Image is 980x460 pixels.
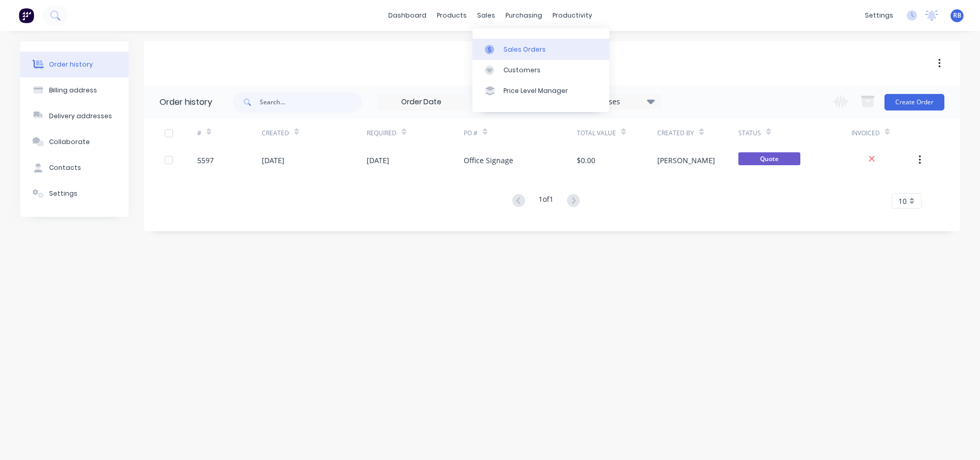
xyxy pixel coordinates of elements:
[738,129,761,138] div: Status
[574,96,661,107] div: 13 Statuses
[898,196,907,207] span: 10
[851,129,880,138] div: Invoiced
[20,77,129,103] button: Billing address
[260,92,362,113] input: Search...
[503,45,546,54] div: Sales Orders
[464,129,478,138] div: PO #
[49,86,97,95] div: Billing address
[262,119,367,147] div: Created
[383,8,432,23] a: dashboard
[160,96,212,108] div: Order history
[472,81,609,101] a: Price Level Manager
[472,8,500,23] div: sales
[49,60,93,69] div: Order history
[472,60,609,81] a: Customers
[503,66,541,75] div: Customers
[577,129,616,138] div: Total Value
[262,155,284,166] div: [DATE]
[657,155,715,166] div: [PERSON_NAME]
[547,8,597,23] div: productivity
[503,86,568,96] div: Price Level Manager
[49,112,112,121] div: Delivery addresses
[738,152,800,165] span: Quote
[20,103,129,129] button: Delivery addresses
[19,8,34,23] img: Factory
[197,155,214,166] div: 5597
[657,129,694,138] div: Created By
[49,137,90,147] div: Collaborate
[577,119,657,147] div: Total Value
[49,189,77,198] div: Settings
[953,11,961,20] span: RB
[577,155,595,166] div: $0.00
[432,8,472,23] div: products
[197,119,262,147] div: #
[262,129,289,138] div: Created
[20,52,129,77] button: Order history
[851,119,916,147] div: Invoiced
[367,155,389,166] div: [DATE]
[539,194,554,209] div: 1 of 1
[500,8,547,23] div: purchasing
[860,8,898,23] div: settings
[472,39,609,59] a: Sales Orders
[884,94,944,110] button: Create Order
[20,181,129,207] button: Settings
[367,129,397,138] div: Required
[464,119,577,147] div: PO #
[20,155,129,181] button: Contacts
[20,129,129,155] button: Collaborate
[657,119,738,147] div: Created By
[738,119,851,147] div: Status
[49,163,81,172] div: Contacts
[378,94,465,110] input: Order Date
[197,129,201,138] div: #
[367,119,464,147] div: Required
[464,155,513,166] div: Office Signage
